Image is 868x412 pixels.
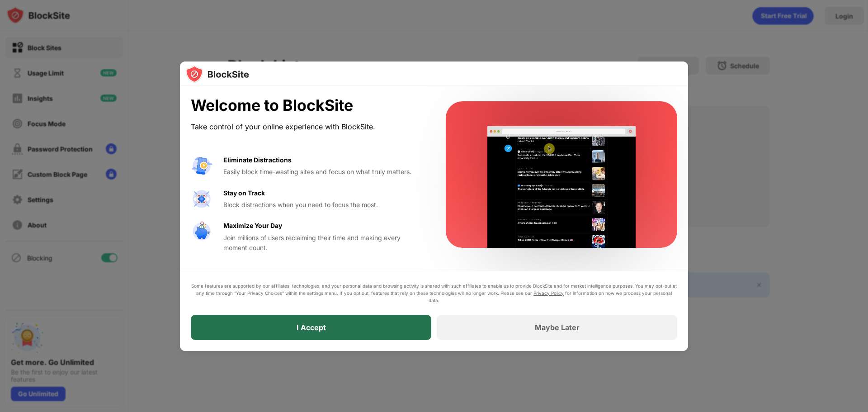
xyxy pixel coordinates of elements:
div: Block distractions when you need to focus the most. [223,200,424,210]
img: value-focus.svg [191,188,212,210]
img: value-avoid-distractions.svg [191,155,212,177]
div: Eliminate Distractions [223,155,292,165]
img: value-safe-time.svg [191,221,212,242]
div: I Accept [297,323,326,332]
div: Some features are supported by our affiliates’ technologies, and your personal data and browsing ... [191,282,677,304]
div: Stay on Track [223,188,265,198]
img: logo-blocksite.svg [185,65,249,83]
a: Privacy Policy [533,290,564,296]
div: Maybe Later [535,323,580,332]
div: Welcome to BlockSite [191,96,424,115]
div: Easily block time-wasting sites and focus on what truly matters. [223,167,424,177]
div: Join millions of users reclaiming their time and making every moment count. [223,233,424,253]
div: Maximize Your Day [223,221,282,231]
div: Take control of your online experience with BlockSite. [191,120,424,133]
